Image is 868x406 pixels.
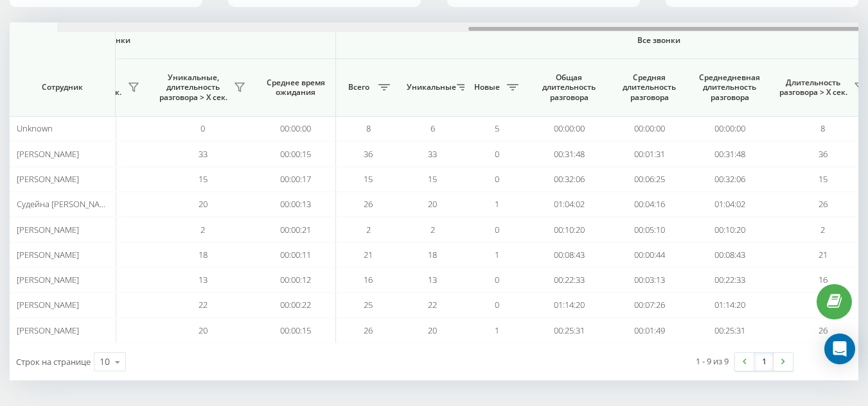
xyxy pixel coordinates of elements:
span: Длительность разговора > Х сек. [776,78,850,97]
span: 8 [820,123,825,134]
span: Средняя длительность разговора [619,72,680,103]
td: 00:05:10 [609,217,689,242]
span: 2 [430,224,435,235]
span: Строк на странице [16,356,91,368]
span: 26 [364,325,373,336]
span: 25 [364,299,373,310]
td: 00:00:15 [256,141,336,166]
td: 00:00:21 [256,217,336,242]
span: 33 [428,148,437,160]
td: 00:03:13 [609,267,689,292]
span: 6 [430,123,435,134]
td: 01:04:02 [689,192,770,217]
span: 36 [819,148,828,160]
td: 00:01:31 [609,141,689,166]
span: Unknown [17,123,53,134]
div: Open Intercom Messenger [824,334,855,364]
span: 15 [364,173,373,185]
span: [PERSON_NAME] [17,173,79,185]
span: 21 [364,249,373,260]
td: 00:00:15 [256,318,336,343]
span: 16 [364,274,373,285]
span: 0 [495,299,499,310]
td: 00:08:43 [689,242,770,267]
span: Среднедневная длительность разговора [699,72,760,103]
span: 0 [200,123,205,134]
td: 00:25:31 [689,318,770,343]
span: 26 [819,198,828,210]
span: 1 [495,325,499,336]
td: 00:00:00 [256,116,336,141]
span: Всего [342,82,375,92]
td: 00:32:06 [689,167,770,192]
td: 00:00:13 [256,192,336,217]
span: Уникальные, длительность разговора > Х сек. [156,72,230,103]
span: [PERSON_NAME] [17,224,79,235]
span: 15 [428,173,437,185]
td: 00:00:11 [256,242,336,267]
span: Общая длительность разговора [538,72,599,103]
td: 00:22:33 [689,267,770,292]
td: 00:00:00 [529,116,609,141]
span: 0 [495,224,499,235]
span: 20 [428,198,437,210]
td: 01:14:20 [529,292,609,317]
td: 00:04:16 [609,192,689,217]
span: 22 [199,299,208,310]
span: Новые [471,82,503,92]
span: 15 [199,173,208,185]
span: 22 [428,299,437,310]
span: 26 [819,325,828,336]
span: 18 [199,249,208,260]
td: 00:07:26 [609,292,689,317]
span: [PERSON_NAME] [17,325,79,336]
span: 33 [199,148,208,160]
span: Уникальные [407,82,453,92]
span: 36 [364,148,373,160]
td: 01:04:02 [529,192,609,217]
span: 2 [366,224,371,235]
span: 21 [819,249,828,260]
span: 20 [428,325,437,336]
td: 00:01:49 [609,318,689,343]
td: 00:32:06 [529,167,609,192]
span: Среднее время ожидания [265,78,326,97]
span: 18 [428,249,437,260]
td: 01:14:20 [689,292,770,317]
span: 1 [495,249,499,260]
div: 10 [100,355,110,368]
span: 26 [364,198,373,210]
td: 00:00:00 [689,116,770,141]
td: 00:00:00 [609,116,689,141]
span: Сотрудник [21,82,104,92]
td: 00:06:25 [609,167,689,192]
span: 20 [199,325,208,336]
td: 00:22:33 [529,267,609,292]
span: 5 [495,123,499,134]
span: [PERSON_NAME] [17,249,79,260]
td: 00:08:43 [529,242,609,267]
td: 00:10:20 [689,217,770,242]
td: 00:00:22 [256,292,336,317]
td: 00:10:20 [529,217,609,242]
span: 13 [428,274,437,285]
span: [PERSON_NAME] [17,274,79,285]
td: 00:00:17 [256,167,336,192]
a: 1 [754,353,774,371]
span: 2 [820,224,825,235]
td: 00:00:44 [609,242,689,267]
span: 20 [199,198,208,210]
span: Судейна [PERSON_NAME] [17,198,114,210]
td: 00:25:31 [529,318,609,343]
span: 1 [495,198,499,210]
span: 0 [495,148,499,160]
span: 13 [199,274,208,285]
span: 0 [495,173,499,185]
td: 00:31:48 [689,141,770,166]
span: 0 [495,274,499,285]
span: 8 [366,123,371,134]
div: 1 - 9 из 9 [696,355,729,368]
span: [PERSON_NAME] [17,299,79,310]
span: 16 [819,274,828,285]
span: 2 [200,224,205,235]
